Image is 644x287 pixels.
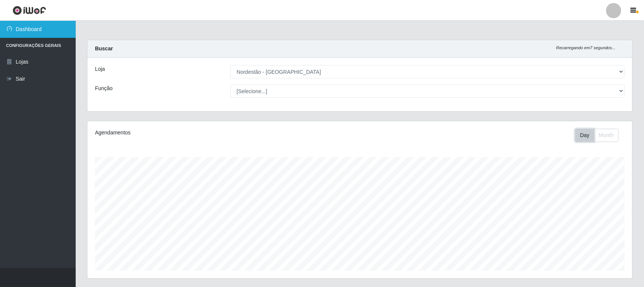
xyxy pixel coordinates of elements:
[575,129,594,142] button: Day
[95,84,113,92] label: Função
[95,129,309,137] div: Agendamentos
[575,129,619,142] div: First group
[95,65,105,73] label: Loja
[95,45,113,51] strong: Buscar
[575,129,625,142] div: Toolbar with button groups
[12,6,46,15] img: CoreUI Logo
[556,45,616,50] i: Recarregando em 7 segundos...
[594,129,619,142] button: Month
